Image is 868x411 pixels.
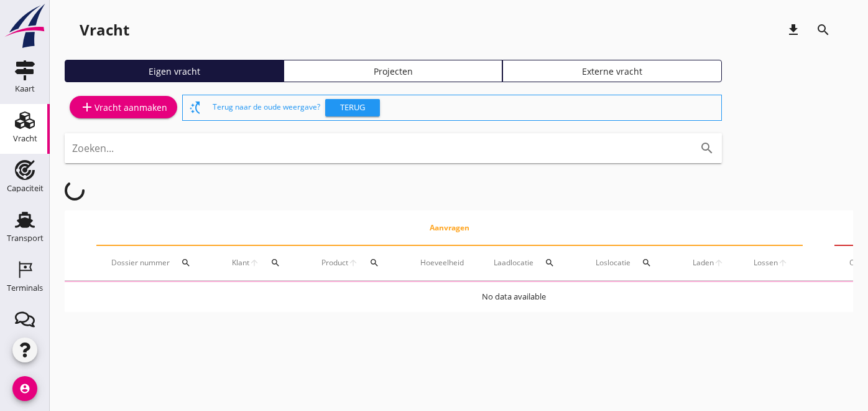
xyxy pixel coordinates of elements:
i: add [80,100,95,115]
div: Projecten [289,65,497,78]
i: arrow_upward [714,258,724,268]
i: arrow_upward [249,258,259,268]
i: switch_access_shortcut [188,100,203,115]
input: Zoeken... [72,138,680,158]
div: Eigen vracht [70,65,278,78]
i: download [786,22,801,37]
div: Dossier nummer [111,248,202,278]
a: Eigen vracht [65,60,284,82]
i: search [816,22,831,37]
div: Vracht aanmaken [80,100,167,115]
span: Lossen [754,257,778,268]
span: Klant [232,257,249,268]
i: search [369,258,379,268]
div: Transport [7,234,44,242]
div: Terminals [7,284,43,292]
a: Projecten [284,60,502,82]
th: Aanvragen [96,210,803,245]
div: Kaart [15,85,35,93]
div: Vracht [13,135,37,143]
i: search [270,258,280,268]
div: Terug [330,102,375,114]
a: Vracht aanmaken [70,96,177,118]
div: Terug naar de oude weergave? [213,95,716,120]
div: Vracht [80,20,129,40]
div: Loslocatie [596,248,663,278]
button: Terug [325,99,380,116]
div: Hoeveelheid [420,257,464,268]
a: Externe vracht [502,60,721,82]
span: Product [321,257,348,268]
span: Laden [693,257,714,268]
div: Laadlocatie [494,248,566,278]
i: search [181,258,191,268]
i: search [642,258,652,268]
i: account_circle [12,376,37,401]
i: arrow_upward [778,258,788,268]
div: Externe vracht [508,65,716,78]
i: search [699,141,714,156]
img: logo-small.a267ee39.svg [2,3,47,49]
i: arrow_upward [348,258,358,268]
i: search [545,258,555,268]
div: Capaciteit [7,184,44,192]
